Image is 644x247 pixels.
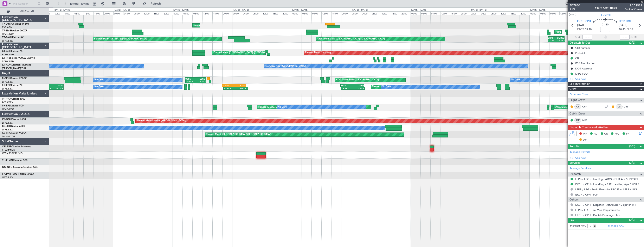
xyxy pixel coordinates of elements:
span: 537850 [570,3,580,8]
span: Leg Information [569,82,590,86]
div: 08:00 [549,11,559,15]
a: LFMN/NCE [2,33,14,36]
div: Prebrief [575,51,585,55]
div: 20:00 [282,11,292,15]
div: Flight Confirmed [595,6,617,10]
span: F-GPNJ [2,77,11,80]
a: OY-NBSPC12/NG [2,152,22,155]
a: EKCH / CPH - Danish Passenger Tax [575,213,620,217]
div: 12:00 [202,11,212,15]
span: CS-DOU [2,118,12,121]
span: F-GPNJ [601,13,611,17]
span: ALDT [631,35,637,39]
a: DRT [624,105,633,109]
div: 20:00 [520,11,530,15]
div: FAA Notification [575,62,595,65]
span: (2/2) [629,161,635,165]
div: 08:00 [311,11,321,15]
div: [DATE] - [DATE] [411,8,427,12]
div: No Crew [511,77,520,83]
div: 04:00 [540,11,549,15]
div: 13:30 Z [196,80,206,83]
span: [DATE] [577,23,586,27]
span: Services [569,161,580,165]
a: T7-EMIHawker 900XP [2,30,27,32]
div: 20:00 [341,11,351,15]
div: Add new [575,77,642,81]
button: All Aircraft [5,8,45,15]
a: LFPB/LBG [2,121,13,124]
div: Planned [GEOGRAPHIC_DATA] ([GEOGRAPHIC_DATA]) [258,104,316,110]
a: EDLW/DTM [2,60,14,63]
div: Unplanned Maint [GEOGRAPHIC_DATA] (Riga Intl) [194,22,246,29]
div: 16:00 [331,11,341,15]
span: LFPB LBG [619,19,631,24]
div: 00:00 [173,11,183,15]
div: 08:00 [193,11,202,15]
div: [DATE] - [DATE] [530,8,546,12]
span: 9H-LPZ [2,105,10,107]
span: MF [583,132,587,136]
div: [DATE] - [DATE] [292,8,308,12]
a: CS-JHHGlobal 6000 [2,125,25,128]
span: ELDT [626,27,633,32]
div: Planned Maint [GEOGRAPHIC_DATA] ([GEOGRAPHIC_DATA]) [206,131,271,138]
div: 05:10 Z [186,80,196,83]
a: F-GPNJFalcon 900EX [2,77,27,80]
div: 16:00 [391,11,401,15]
a: Manage PAX [608,224,624,228]
span: [DATE] - [DATE] [70,2,90,6]
span: AC [594,132,597,136]
div: 12:00 [262,11,272,15]
div: Planned Maint [GEOGRAPHIC_DATA] ([GEOGRAPHIC_DATA]) [372,84,437,90]
div: 12:00 [440,11,450,15]
a: CRN [582,105,592,109]
div: 16:00 [212,11,222,15]
div: No Crew Nice ([GEOGRAPHIC_DATA]) [265,63,306,69]
div: 04:00 [420,11,430,15]
div: No Crew [382,84,391,90]
span: [DATE] [619,23,627,27]
span: LX-GBH [2,50,11,53]
a: EDLW/DTM [2,53,14,56]
div: DOT Approval [575,67,593,70]
span: LX-AOA [2,64,12,66]
div: 16:00 [272,11,282,15]
a: [PERSON_NAME]/QSA [2,67,26,70]
div: 08:00 [252,11,262,15]
a: OO-NSG SCessna Citation CJ4 [2,166,38,168]
div: 19:59 Z [341,87,353,89]
span: T7-EMI [2,30,10,32]
div: CID number [575,46,590,50]
a: LFPB / LBG - Fuel - ExecuJet FBO Fuel LFPB / LBG [575,188,637,191]
span: P1/1 [570,8,580,11]
span: Others [569,197,579,202]
a: EKCH / CPH - Fuel [575,193,598,196]
div: [DATE] - [DATE] [352,8,368,12]
div: No Crew [95,84,104,90]
div: AOG Maint Paris ([GEOGRAPHIC_DATA]) [336,77,379,83]
a: Schedule Crew [570,92,588,97]
div: No Crew [278,104,287,110]
span: OO-NSG S [2,166,15,168]
span: Refresh [147,2,165,5]
div: 20:00 [163,11,173,15]
a: F-HECDFalcon 7X [2,84,22,87]
span: CS-JHH [2,125,11,128]
a: 9H-FLYINPhenom 300 [2,159,27,162]
div: 12:00 [500,11,510,15]
div: Planned Maint Nurnberg [305,50,331,56]
a: LX-INBFalcon 900EX EASy II [2,57,35,59]
span: 9H-YAA [2,98,11,100]
div: CP [574,104,581,109]
span: Dispatch [569,172,581,177]
div: LFPB [548,37,556,39]
span: EKCH CPH [577,19,591,24]
div: 12:00 [143,11,153,15]
a: FCBB/BZV [2,101,13,104]
span: (2/2) [629,41,635,45]
div: 00:00 [113,11,123,15]
a: LFPB/LBG [2,176,13,179]
div: 08:00 [371,11,381,15]
div: [DATE] - [DATE] [173,8,189,12]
